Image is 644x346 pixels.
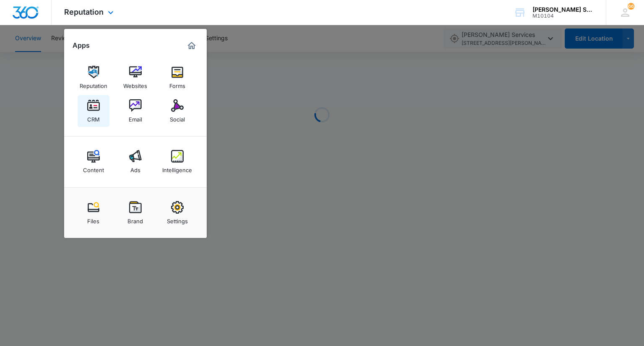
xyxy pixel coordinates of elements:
[162,163,192,173] div: Intelligence
[78,62,109,93] a: Reputation
[532,6,594,13] div: account name
[73,41,90,49] h2: Apps
[119,95,151,127] a: Email
[127,214,143,225] div: Brand
[87,214,99,225] div: Files
[78,95,109,127] a: CRM
[161,95,193,127] a: Social
[123,78,147,89] div: Websites
[167,214,188,225] div: Settings
[78,146,109,178] a: Content
[119,197,151,229] a: Brand
[169,78,185,89] div: Forms
[628,3,634,10] span: 66
[87,112,100,123] div: CRM
[161,197,193,229] a: Settings
[80,78,107,89] div: Reputation
[170,112,185,123] div: Social
[161,146,193,178] a: Intelligence
[532,13,594,19] div: account id
[130,163,140,173] div: Ads
[185,39,198,52] a: Marketing 360® Dashboard
[119,62,151,93] a: Websites
[129,112,142,123] div: Email
[83,163,104,173] div: Content
[119,146,151,178] a: Ads
[64,8,104,16] span: Reputation
[161,62,193,93] a: Forms
[628,3,634,10] div: notifications count
[78,197,109,229] a: Files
